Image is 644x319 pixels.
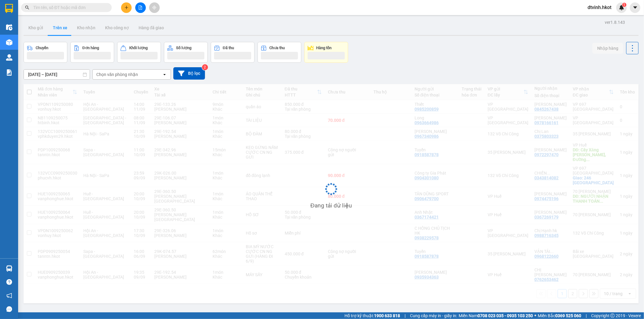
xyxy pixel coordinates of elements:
[459,312,533,319] span: Miền Nam
[152,5,156,10] span: aim
[478,313,533,318] strong: 0708 023 035 - 0935 103 250
[6,54,12,61] img: warehouse-icon
[121,2,132,13] button: plus
[124,5,129,10] span: plus
[610,314,615,318] span: copyright
[310,201,352,210] div: Đang tải dữ liệu
[70,42,114,63] button: Đơn hàng
[48,21,72,35] button: Trên xe
[538,312,581,319] span: Miền Bắc
[405,312,405,319] span: |
[6,69,12,76] img: solution-icon
[96,71,138,77] div: Chọn văn phòng nhận
[623,3,625,7] span: 1
[6,265,12,272] img: warehouse-icon
[258,42,301,63] button: Chưa thu
[622,3,626,7] sup: 1
[33,4,104,11] input: Tìm tên, số ĐT hoặc mã đơn
[605,19,625,26] div: ver 1.8.143
[619,5,624,10] img: icon-new-feature
[173,67,205,80] button: Bộ lọc
[633,5,638,10] span: caret-down
[583,4,616,11] span: dtvinh.hkot
[374,313,400,318] strong: 1900 633 818
[24,42,67,63] button: Chuyến
[164,42,208,63] button: Số lượng
[410,312,457,319] span: Cung cấp máy in - giấy in:
[630,2,640,13] button: caret-down
[344,312,400,319] span: Hỗ trợ kỹ thuật:
[6,306,12,312] span: message
[100,21,134,35] button: Kho công nợ
[592,43,623,54] button: Nhập hàng
[211,42,255,63] button: Đã thu
[202,64,208,70] sup: 2
[129,46,148,50] div: Khối lượng
[586,312,587,319] span: |
[5,4,13,13] img: logo-vxr
[304,42,348,63] button: Hàng tồn
[6,39,12,46] img: warehouse-icon
[162,72,167,77] svg: open
[555,313,581,318] strong: 0369 525 060
[117,42,161,63] button: Khối lượng
[24,21,48,35] button: Kho gửi
[6,279,12,285] span: question-circle
[149,2,160,13] button: aim
[36,46,48,50] div: Chuyến
[270,46,285,50] div: Chưa thu
[176,46,191,50] div: Số lượng
[82,46,99,50] div: Đơn hàng
[534,314,536,317] span: ⚪️
[138,5,143,10] span: file-add
[6,293,12,298] span: notification
[25,5,29,10] span: search
[72,21,100,35] button: Kho nhận
[24,70,90,79] input: Select a date range.
[134,21,169,35] button: Hàng đã giao
[135,2,146,13] button: file-add
[223,46,234,50] div: Đã thu
[316,46,332,50] div: Hàng tồn
[6,24,12,30] img: warehouse-icon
